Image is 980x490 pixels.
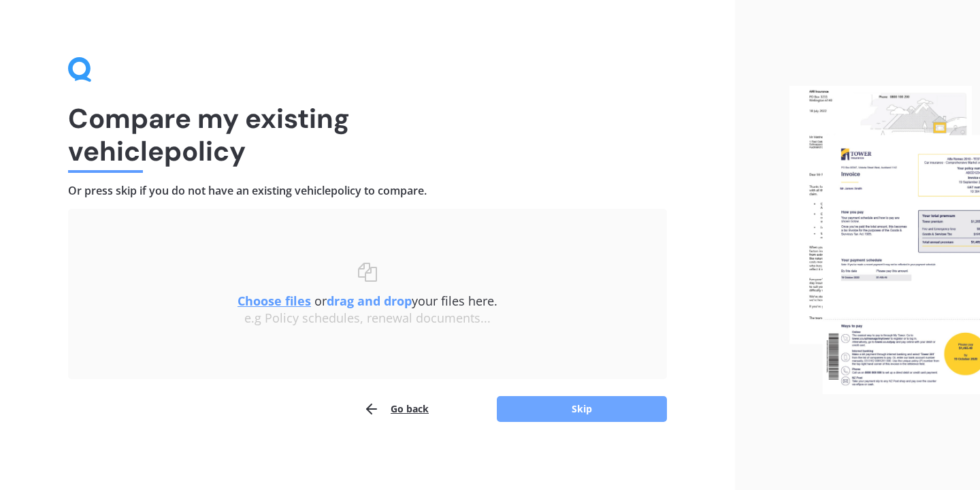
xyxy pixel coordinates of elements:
u: Choose files [238,293,311,309]
button: Skip [497,396,667,422]
img: files.webp [789,86,980,393]
h1: Compare my existing vehicle policy [68,102,667,167]
button: Go back [363,395,429,423]
div: e.g Policy schedules, renewal documents... [95,311,640,326]
b: drag and drop [327,293,412,309]
h4: Or press skip if you do not have an existing vehicle policy to compare. [68,184,667,198]
span: or your files here. [238,293,497,309]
